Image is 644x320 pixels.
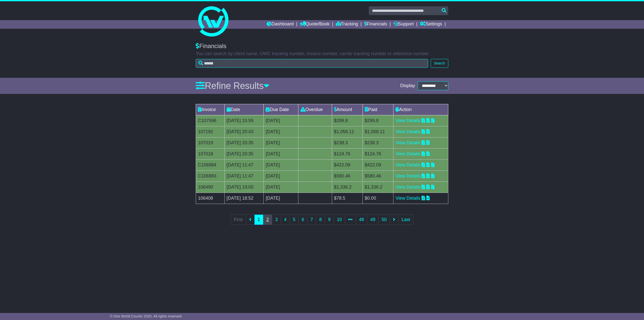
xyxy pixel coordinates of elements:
[298,104,332,115] td: Overdue
[264,115,298,126] td: [DATE]
[363,148,393,159] td: $124.76
[316,215,325,225] a: 8
[332,148,363,159] td: $124.76
[196,81,269,91] a: Refine Results
[224,148,264,159] td: [DATE] 20:35
[363,115,393,126] td: $299.8
[224,126,264,137] td: [DATE] 20:43
[393,104,448,115] td: Action
[196,170,225,182] td: C106983
[363,170,393,182] td: $580.46
[224,104,264,115] td: Date
[332,182,363,193] td: $1,336.2
[332,126,363,137] td: $1,058.11
[395,196,420,201] a: View Details
[367,215,379,225] a: 49
[395,173,420,179] a: View Details
[332,137,363,148] td: $238.3
[395,140,420,145] a: View Details
[196,148,225,159] td: 107018
[398,215,413,225] a: Last
[263,215,272,225] a: 2
[298,215,307,225] a: 6
[196,126,225,137] td: 107192
[196,115,225,126] td: C107596
[267,20,294,29] a: Dashboard
[224,170,264,182] td: [DATE] 11:47
[224,159,264,170] td: [DATE] 11:47
[196,104,225,115] td: Invoice
[264,193,298,204] td: [DATE]
[332,104,363,115] td: Amount
[281,215,290,225] a: 4
[196,43,448,50] div: Financials
[264,137,298,148] td: [DATE]
[325,215,334,225] a: 9
[364,20,387,29] a: Financials
[336,20,358,29] a: Tracking
[332,170,363,182] td: $580.46
[378,215,390,225] a: 50
[395,151,420,156] a: View Details
[196,193,225,204] td: 106408
[224,193,264,204] td: [DATE] 18:52
[264,104,298,115] td: Due Date
[110,314,183,318] span: © One World Courier 2025. All rights reserved.
[334,215,345,225] a: 10
[400,83,415,89] span: Display
[264,148,298,159] td: [DATE]
[363,104,393,115] td: Paid
[363,137,393,148] td: $238.3
[224,137,264,148] td: [DATE] 20:35
[272,215,281,225] a: 3
[420,20,442,29] a: Settings
[395,185,420,190] a: View Details
[264,170,298,182] td: [DATE]
[290,215,299,225] a: 5
[332,193,363,204] td: $78.5
[254,215,263,225] a: 1
[395,118,420,123] a: View Details
[196,159,225,170] td: C106984
[196,137,225,148] td: 107019
[264,159,298,170] td: [DATE]
[264,126,298,137] td: [DATE]
[196,51,448,57] p: You can search by client name, OWC tracking number, invoice number, carrier tracking number or re...
[264,182,298,193] td: [DATE]
[431,59,448,68] button: Search
[332,115,363,126] td: $299.8
[356,215,367,225] a: 48
[363,193,393,204] td: $0.00
[393,20,414,29] a: Support
[363,182,393,193] td: $1,336.2
[196,182,225,193] td: 106490
[224,115,264,126] td: [DATE] 15:59
[224,182,264,193] td: [DATE] 19:00
[395,129,420,134] a: View Details
[300,20,330,29] a: Quote/Book
[395,162,420,167] a: View Details
[363,126,393,137] td: $1,058.11
[363,159,393,170] td: $422.09
[307,215,316,225] a: 7
[332,159,363,170] td: $422.09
